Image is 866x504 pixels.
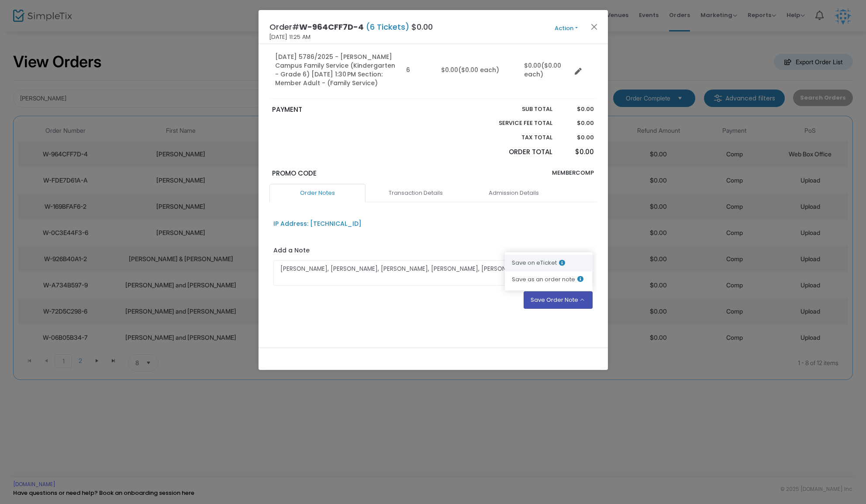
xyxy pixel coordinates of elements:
td: $0.00 [519,41,571,99]
label: Add a Note [273,246,310,257]
td: $0.00 [436,41,519,99]
span: (6 Tickets) [364,21,411,32]
p: Tax Total [479,133,553,142]
a: Order Notes [269,184,366,202]
span: W-964CFF7D-4 [299,21,364,32]
button: Save Order Note [524,291,593,309]
span: ($0.00 each) [524,61,561,79]
span: [DATE] 11:25 AM [269,33,311,41]
p: Promo Code [272,169,429,179]
li: Save as an order note [505,271,592,288]
p: $0.00 [561,133,594,142]
div: Data table [270,11,597,99]
li: Save on eTicket [505,255,592,271]
h4: Order# $0.00 [269,21,433,33]
a: Admission Details [466,184,562,202]
p: Order Total [479,147,553,157]
p: PAYMENT [272,105,429,115]
div: MEMBERCOMP [433,169,598,184]
span: ($0.00 each) [458,66,499,74]
div: IP Address: [TECHNICAL_ID] [273,219,362,228]
p: Service Fee Total [479,119,553,128]
a: Transaction Details [368,184,464,202]
p: Sub total [479,105,553,114]
td: [DATE] 5786/2025 - [PERSON_NAME] Campus Family Service (Kindergarten - Grade 6) [DATE] 1:30 PM Se... [270,41,401,99]
p: $0.00 [561,119,594,128]
p: $0.00 [561,147,594,157]
button: Close [588,21,600,32]
button: Action [540,24,593,33]
td: 6 [401,41,436,99]
p: $0.00 [561,105,594,114]
textarea: To enrich screen reader interactions, please activate Accessibility in Grammarly extension settings [273,260,593,286]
